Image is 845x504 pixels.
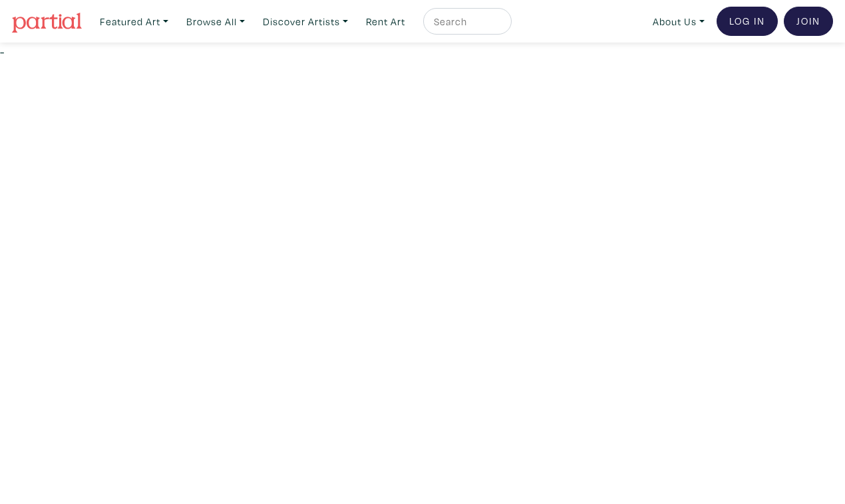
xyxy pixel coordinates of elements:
a: Rent Art [360,8,411,35]
input: Search [432,13,499,30]
a: Log In [717,7,778,36]
a: Join [784,7,833,36]
a: Discover Artists [257,8,354,35]
a: About Us [647,8,711,35]
a: Featured Art [94,8,174,35]
a: Browse All [180,8,251,35]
